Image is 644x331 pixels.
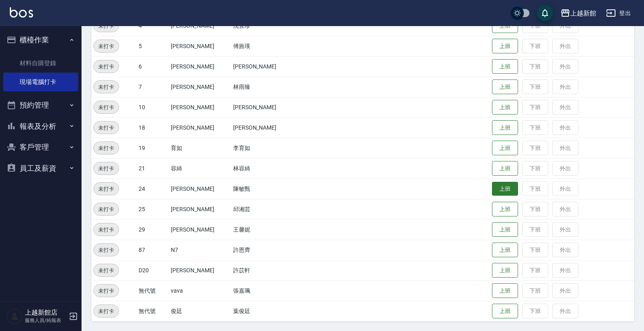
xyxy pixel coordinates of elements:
[137,280,169,301] td: 無代號
[25,317,66,324] p: 服務人員/純報表
[169,117,231,138] td: [PERSON_NAME]
[169,219,231,240] td: [PERSON_NAME]
[231,36,304,56] td: 傅旌瑛
[137,199,169,219] td: 25
[492,79,518,95] button: 上班
[169,138,231,158] td: 育如
[137,158,169,179] td: 21
[7,308,23,324] img: Person
[137,240,169,260] td: 87
[169,179,231,199] td: [PERSON_NAME]
[94,287,119,295] span: 未打卡
[94,42,119,51] span: 未打卡
[231,240,304,260] td: 許恩齊
[169,97,231,117] td: [PERSON_NAME]
[492,263,518,278] button: 上班
[3,73,78,91] a: 現場電腦打卡
[231,199,304,219] td: 邱湘芸
[25,309,66,317] h5: 上越新館店
[492,283,518,298] button: 上班
[3,29,78,51] button: 櫃檯作業
[3,116,78,137] button: 報表及分析
[3,54,78,73] a: 材料自購登錄
[231,138,304,158] td: 李育如
[492,100,518,115] button: 上班
[570,8,596,18] div: 上越新館
[137,36,169,56] td: 5
[94,225,119,234] span: 未打卡
[492,182,518,196] button: 上班
[231,77,304,97] td: 林雨臻
[3,137,78,158] button: 客戶管理
[231,97,304,117] td: [PERSON_NAME]
[169,158,231,179] td: 容綺
[94,164,119,173] span: 未打卡
[94,185,119,193] span: 未打卡
[137,97,169,117] td: 10
[231,179,304,199] td: 陳敏甄
[492,59,518,74] button: 上班
[137,179,169,199] td: 24
[169,36,231,56] td: [PERSON_NAME]
[603,6,634,21] button: 登出
[94,83,119,91] span: 未打卡
[231,260,304,280] td: 許苡軒
[231,117,304,138] td: [PERSON_NAME]
[137,56,169,77] td: 6
[537,5,553,21] button: save
[169,240,231,260] td: N7
[492,304,518,319] button: 上班
[94,62,119,71] span: 未打卡
[137,260,169,280] td: D20
[3,158,78,179] button: 員工及薪資
[94,205,119,214] span: 未打卡
[492,39,518,54] button: 上班
[169,56,231,77] td: [PERSON_NAME]
[94,246,119,254] span: 未打卡
[169,301,231,321] td: 俊廷
[3,95,78,116] button: 預約管理
[231,56,304,77] td: [PERSON_NAME]
[169,199,231,219] td: [PERSON_NAME]
[137,77,169,97] td: 7
[94,124,119,132] span: 未打卡
[492,202,518,217] button: 上班
[492,120,518,135] button: 上班
[137,117,169,138] td: 18
[557,5,600,22] button: 上越新館
[231,301,304,321] td: 葉俊廷
[492,161,518,176] button: 上班
[492,141,518,156] button: 上班
[94,307,119,316] span: 未打卡
[137,219,169,240] td: 29
[94,266,119,275] span: 未打卡
[231,280,304,301] td: 張嘉珮
[94,144,119,152] span: 未打卡
[169,260,231,280] td: [PERSON_NAME]
[231,219,304,240] td: 王馨妮
[231,158,304,179] td: 林容綺
[169,280,231,301] td: vava
[10,7,33,18] img: Logo
[137,138,169,158] td: 19
[492,243,518,258] button: 上班
[169,77,231,97] td: [PERSON_NAME]
[137,301,169,321] td: 無代號
[492,222,518,237] button: 上班
[94,103,119,112] span: 未打卡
